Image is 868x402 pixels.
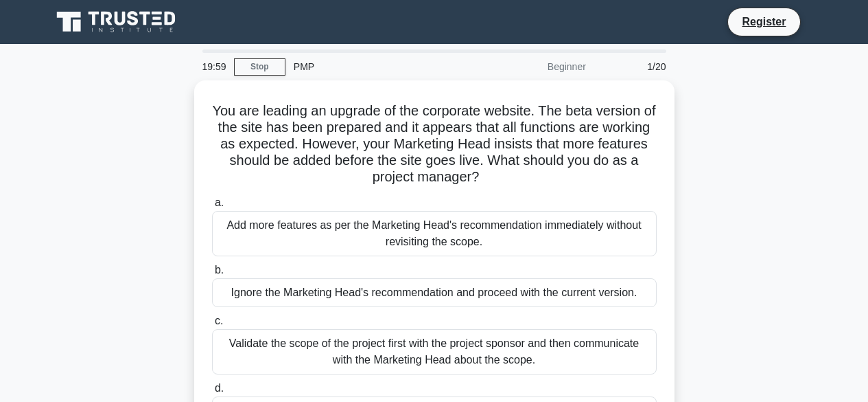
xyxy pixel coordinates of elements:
div: PMP [285,53,474,80]
a: Register [734,13,794,30]
span: c. [215,315,223,326]
div: Beginner [474,53,594,80]
span: a. [215,197,224,208]
span: b. [215,264,224,276]
div: Ignore the Marketing Head's recommendation and proceed with the current version. [212,278,657,307]
div: 19:59 [194,53,234,80]
div: 1/20 [594,53,675,80]
div: Add more features as per the Marketing Head's recommendation immediately without revisiting the s... [212,211,657,256]
a: Stop [234,58,285,76]
div: Validate the scope of the project first with the project sponsor and then communicate with the Ma... [212,329,657,375]
span: d. [215,382,224,394]
h5: You are leading an upgrade of the corporate website. The beta version of the site has been prepar... [211,102,658,186]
